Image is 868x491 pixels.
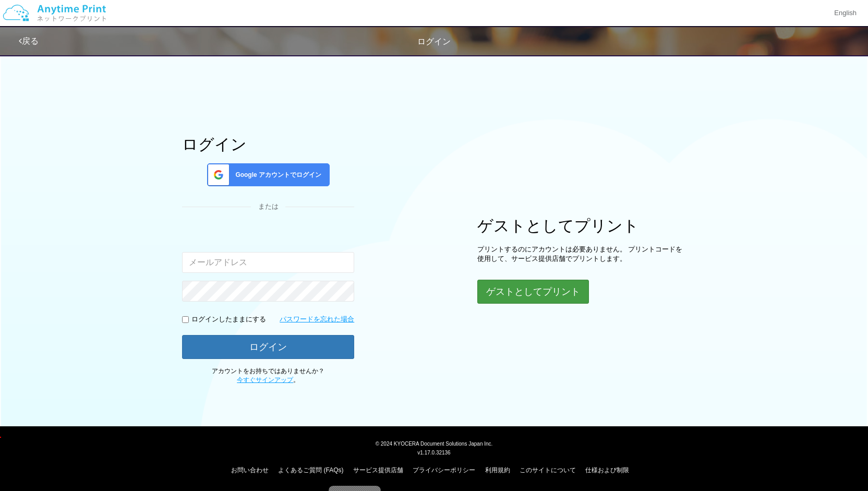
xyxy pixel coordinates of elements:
[231,171,321,179] span: Google アカウントでログイン
[417,449,450,456] span: v1.17.0.32136
[182,202,354,212] div: または
[585,466,629,474] a: 仕様および制限
[19,37,39,45] a: 戻る
[280,315,354,325] a: パスワードを忘れた場合
[191,315,266,325] p: ログインしたままにする
[182,335,354,359] button: ログイン
[237,376,293,384] a: 今すぐサインアップ
[376,440,493,447] span: © 2024 KYOCERA Document Solutions Japan Inc.
[182,136,354,153] h1: ログイン
[182,367,354,385] p: アカウントをお持ちではありませんか？
[485,466,510,474] a: 利用規約
[477,217,686,234] h1: ゲストとしてプリント
[477,245,686,264] p: プリントするのにアカウントは必要ありません。 プリントコードを使用して、サービス提供店舗でプリントします。
[477,280,589,304] button: ゲストとしてプリント
[353,466,403,474] a: サービス提供店舗
[182,252,354,273] input: メールアドレス
[520,466,576,474] a: このサイトについて
[231,466,269,474] a: お問い合わせ
[417,37,451,46] span: ログイン
[278,466,343,474] a: よくあるご質問 (FAQs)
[413,466,475,474] a: プライバシーポリシー
[237,376,299,384] span: 。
